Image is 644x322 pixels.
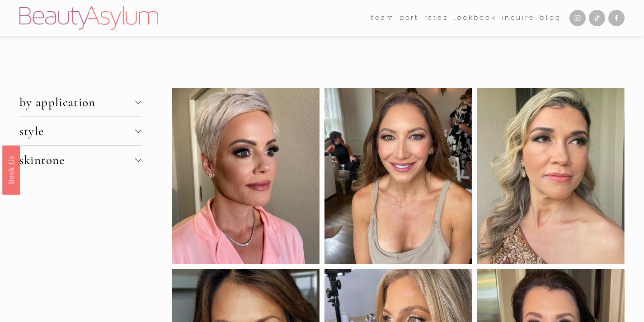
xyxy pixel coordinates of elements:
a: Inquire [502,11,535,25]
span: skintone [19,153,135,168]
a: Rates [424,11,448,25]
a: port [400,11,419,25]
span: by application [19,95,135,110]
a: Facebook [608,10,625,26]
span: style [19,124,135,139]
a: Blog [540,11,561,25]
a: TikTok [589,10,605,26]
a: Lookbook [453,11,497,25]
a: Instagram [569,10,586,26]
span: team [371,12,394,24]
a: Book Us [2,145,20,194]
button: style [19,117,141,145]
button: skintone [19,146,141,174]
a: folder dropdown [371,11,394,25]
button: by application [19,88,141,117]
img: Beauty Asylum | Bridal Hair &amp; Makeup Charlotte &amp; Atlanta [19,6,158,30]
